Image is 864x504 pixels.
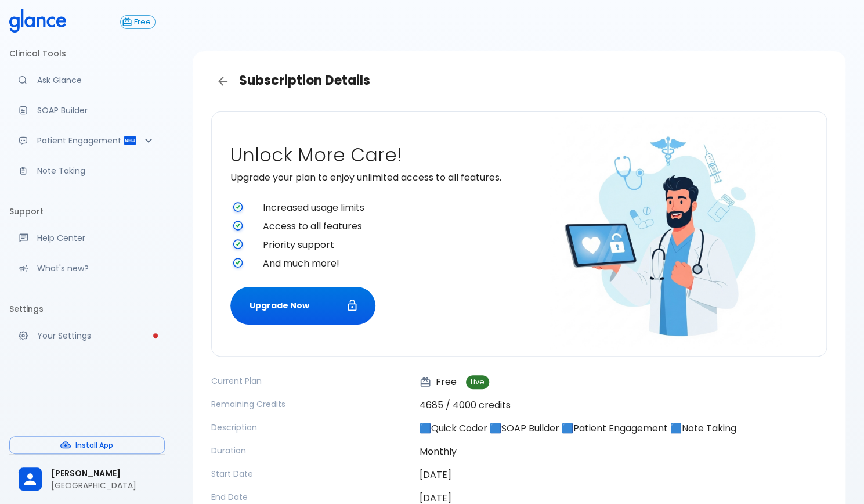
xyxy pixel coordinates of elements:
p: Monthly [420,445,827,459]
a: Docugen: Compose a clinical documentation in seconds [9,98,165,123]
li: Settings [9,295,165,323]
p: Duration [211,445,410,456]
div: [PERSON_NAME][GEOGRAPHIC_DATA] [9,459,165,499]
li: Support [9,197,165,225]
span: Free [130,18,155,27]
span: Live [466,378,489,387]
p: Ask Glance [37,74,156,86]
p: End Date [211,491,410,503]
button: Install App [9,436,165,454]
img: doctor-unlocking-care [550,117,782,349]
a: Get help from our support team [9,225,165,251]
p: Description [211,422,410,433]
a: Click to view or change your subscription [120,15,165,29]
h2: Unlock More Care! [230,144,515,166]
div: Recent updates and feature releases [9,255,165,281]
p: Patient Engagement [37,135,123,146]
p: 4685 / 4000 credits [420,398,827,412]
time: [DATE] [420,468,451,481]
button: Upgrade Now [230,287,375,325]
p: Note Taking [37,165,156,177]
span: Priority support [263,238,515,252]
a: Moramiz: Find ICD10AM codes instantly [9,67,165,93]
p: Upgrade your plan to enjoy unlimited access to all features. [230,171,515,185]
p: Remaining Credits [211,398,410,410]
span: Access to all features [263,219,515,233]
span: Increased usage limits [263,201,515,215]
li: Clinical Tools [9,39,165,67]
p: Help Center [37,232,156,244]
p: [GEOGRAPHIC_DATA] [51,480,156,491]
p: What's new? [37,262,156,274]
span: [PERSON_NAME] [51,467,156,480]
p: Free [420,375,457,389]
div: Patient Reports & Referrals [9,128,165,153]
a: Please complete account setup [9,323,165,348]
p: Start Date [211,468,410,480]
h3: Subscription Details [211,70,827,93]
p: Current Plan [211,375,410,387]
p: 🟦Quick Coder 🟦SOAP Builder 🟦Patient Engagement 🟦Note Taking [420,422,827,435]
p: Your Settings [37,330,156,341]
p: SOAP Builder [37,105,156,116]
a: Advanced note-taking [9,158,165,183]
button: Free [120,15,156,29]
a: Back [211,70,234,93]
span: And much more! [263,257,515,271]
